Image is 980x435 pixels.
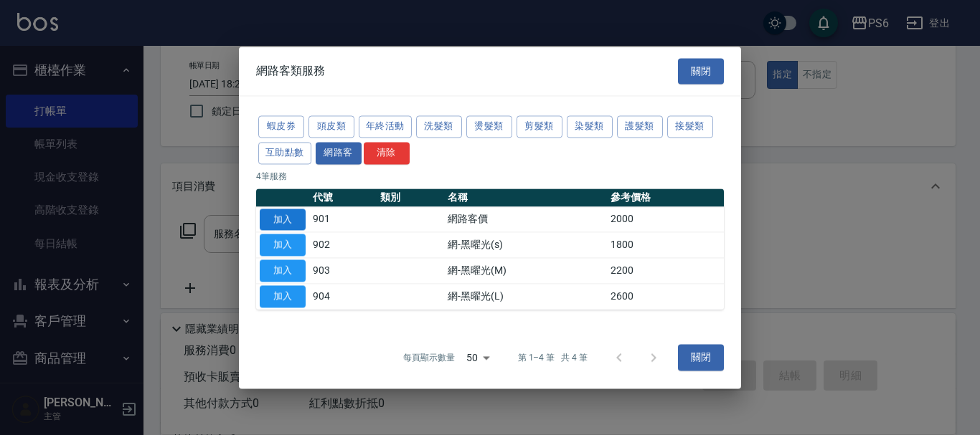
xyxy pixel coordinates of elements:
td: 網-黑曜光(L) [444,284,607,310]
th: 名稱 [444,188,607,207]
button: 網路客 [316,142,362,164]
td: 904 [309,284,377,310]
button: 年終活動 [359,115,412,138]
button: 染髮類 [567,115,613,138]
button: 接髮類 [667,115,713,138]
td: 903 [309,258,377,284]
td: 網-黑曜光(s) [444,232,607,258]
p: 每頁顯示數量 [403,351,455,364]
p: 4 筆服務 [256,170,724,183]
td: 2000 [607,206,724,232]
button: 護髮類 [617,115,663,138]
button: 燙髮類 [466,115,512,138]
th: 參考價格 [607,188,724,207]
button: 加入 [260,234,306,257]
td: 902 [309,232,377,258]
button: 頭皮類 [308,115,354,138]
button: 互助點數 [258,142,311,164]
button: 洗髮類 [416,115,462,138]
td: 1800 [607,232,724,258]
button: 關閉 [678,58,724,85]
button: 關閉 [678,345,724,371]
td: 901 [309,206,377,232]
td: 網路客價 [444,206,607,232]
span: 網路客類服務 [256,64,325,78]
p: 第 1–4 筆 共 4 筆 [518,351,588,364]
button: 蝦皮券 [258,115,304,138]
div: 50 [461,338,495,377]
button: 加入 [260,209,306,231]
button: 加入 [260,259,306,282]
td: 2200 [607,258,724,284]
th: 代號 [309,188,377,207]
td: 網-黑曜光(M) [444,258,607,284]
button: 清除 [364,142,410,164]
button: 剪髮類 [517,115,562,138]
td: 2600 [607,284,724,310]
th: 類別 [377,188,444,207]
button: 加入 [260,285,306,307]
